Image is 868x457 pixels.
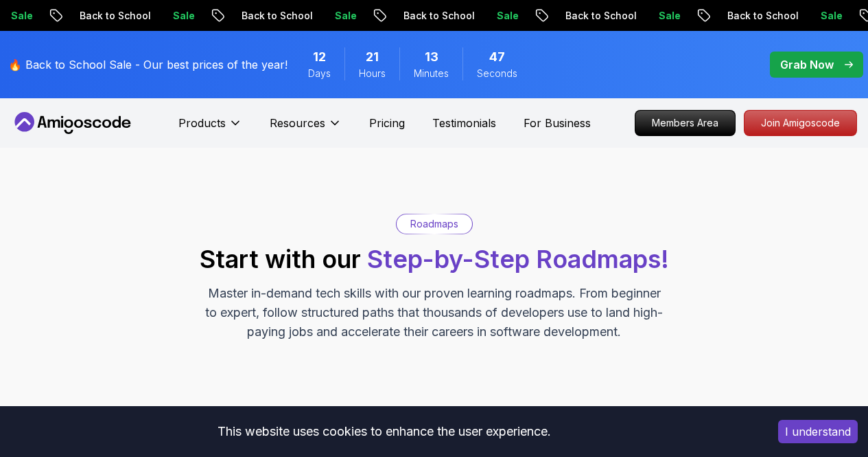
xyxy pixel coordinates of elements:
[635,110,736,136] a: Members Area
[308,67,331,80] span: Days
[171,9,215,23] p: Sale
[410,217,458,231] p: Roadmaps
[819,9,863,23] p: Sale
[270,115,325,131] p: Resources
[204,284,665,342] p: Master in-demand tech skills with our proven learning roadmaps. From beginner to expert, follow s...
[657,9,701,23] p: Sale
[9,9,53,23] p: Sale
[369,115,405,131] a: Pricing
[333,9,377,23] p: Sale
[78,9,171,23] p: Back to School
[10,416,758,447] div: This website uses cookies to enhance the user experience.
[432,115,496,131] a: Testimonials
[270,115,342,142] button: Resources
[477,67,517,80] span: Seconds
[367,244,669,274] span: Step-by-Step Roadmaps!
[239,9,333,23] p: Back to School
[178,115,242,142] button: Products
[414,67,449,80] span: Minutes
[495,9,539,23] p: Sale
[366,47,379,67] span: 21 Hours
[744,111,856,135] p: Join Amigoscode
[178,115,226,131] p: Products
[200,245,669,273] h2: Start with our
[359,67,386,80] span: Hours
[8,56,288,73] p: 🔥 Back to School Sale - Our best prices of the year!
[780,56,834,73] p: Grab Now
[635,111,735,135] p: Members Area
[778,420,858,443] button: Accept cookies
[401,9,495,23] p: Back to School
[489,47,505,67] span: 47 Seconds
[725,9,819,23] p: Back to School
[425,47,438,67] span: 13 Minutes
[744,110,857,136] a: Join Amigoscode
[524,115,591,131] a: For Business
[563,9,657,23] p: Back to School
[313,47,326,67] span: 12 Days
